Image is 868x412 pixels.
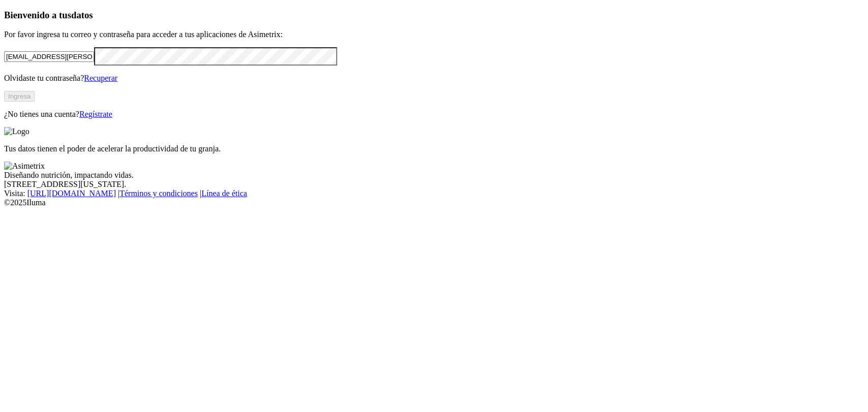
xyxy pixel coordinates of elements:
div: Diseñando nutrición, impactando vidas. [4,171,864,180]
p: ¿No tienes una cuenta? [4,110,864,119]
a: Línea de ética [201,189,247,198]
a: Regístrate [79,110,112,118]
div: Visita : | | [4,189,864,198]
input: Tu correo [4,51,94,62]
h3: Bienvenido a tus [4,10,864,21]
img: Asimetrix [4,162,45,171]
p: Por favor ingresa tu correo y contraseña para acceder a tus aplicaciones de Asimetrix: [4,30,864,39]
a: Términos y condiciones [119,189,198,198]
img: Logo [4,127,29,136]
a: Recuperar [84,74,117,82]
button: Ingresa [4,91,35,102]
p: Olvidaste tu contraseña? [4,74,864,83]
div: © 2025 Iluma [4,198,864,207]
a: [URL][DOMAIN_NAME] [27,189,116,198]
span: datos [71,10,93,20]
p: Tus datos tienen el poder de acelerar la productividad de tu granja. [4,144,864,153]
div: [STREET_ADDRESS][US_STATE]. [4,180,864,189]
